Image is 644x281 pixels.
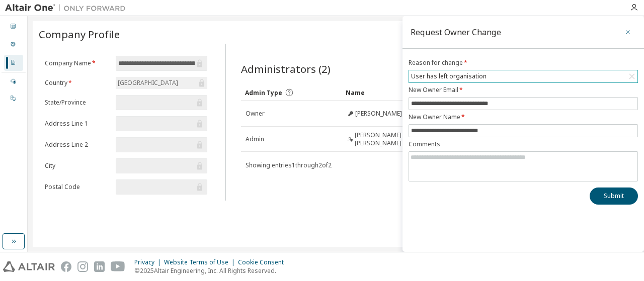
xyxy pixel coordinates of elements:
div: Dashboard [4,19,23,35]
div: On Prem [4,90,23,107]
label: New Owner Email [409,86,638,94]
img: instagram.svg [77,261,88,272]
span: [PERSON_NAME] [355,110,402,118]
div: [GEOGRAPHIC_DATA] [116,77,207,89]
span: Admin [246,135,264,143]
label: Address Line 2 [45,141,110,149]
div: Name [346,84,438,101]
div: [GEOGRAPHIC_DATA] [116,77,180,88]
img: linkedin.svg [94,261,105,272]
div: Privacy [134,258,164,266]
div: Website Terms of Use [164,258,238,266]
div: User has left organisation [409,70,637,82]
div: User Profile [4,37,23,53]
span: Administrators (2) [241,62,331,76]
label: City [45,162,110,170]
label: Postal Code [45,183,110,191]
span: Showing entries 1 through 2 of 2 [246,161,332,169]
div: Managed [4,73,23,89]
label: Country [45,79,110,87]
span: [PERSON_NAME] [PERSON_NAME] [355,131,438,147]
img: youtube.svg [111,261,125,272]
img: altair_logo.svg [3,261,55,272]
div: Cookie Consent [238,258,290,266]
div: User has left organisation [410,71,488,82]
label: State/Province [45,99,110,107]
label: Company Name [45,59,110,67]
p: © 2025 Altair Engineering, Inc. All Rights Reserved. [134,266,290,275]
label: Comments [409,140,638,148]
button: Submit [590,188,638,205]
label: New Owner Name [409,113,638,121]
img: facebook.svg [61,261,71,272]
span: Admin Type [245,88,282,97]
div: Company Profile [4,55,23,71]
label: Reason for change [409,59,638,67]
div: Request Owner Change [411,28,501,36]
span: Owner [246,110,265,118]
span: Company Profile [39,27,120,41]
img: Altair One [5,3,131,13]
label: Address Line 1 [45,120,110,128]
